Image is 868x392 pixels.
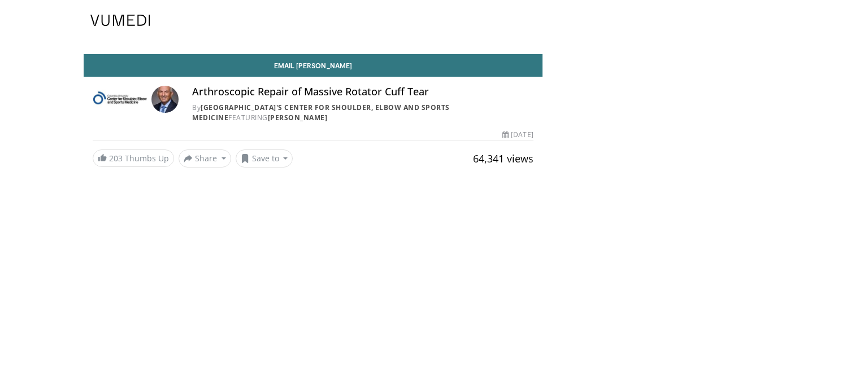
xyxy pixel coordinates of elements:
[179,149,231,168] button: Share
[236,149,293,168] button: Save to
[502,130,533,140] div: [DATE]
[90,15,150,26] img: VuMedi Logo
[84,54,542,77] a: Email [PERSON_NAME]
[93,86,147,113] img: Columbia University's Center for Shoulder, Elbow and Sports Medicine
[151,86,179,113] img: Avatar
[473,152,533,165] span: 64,341 views
[192,103,450,122] a: [GEOGRAPHIC_DATA]'s Center for Shoulder, Elbow and Sports Medicine
[192,86,533,98] h4: Arthroscopic Repair of Massive Rotator Cuff Tear
[268,113,328,122] a: [PERSON_NAME]
[109,153,123,164] span: 203
[93,149,174,167] a: 203 Thumbs Up
[192,103,533,123] div: By FEATURING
